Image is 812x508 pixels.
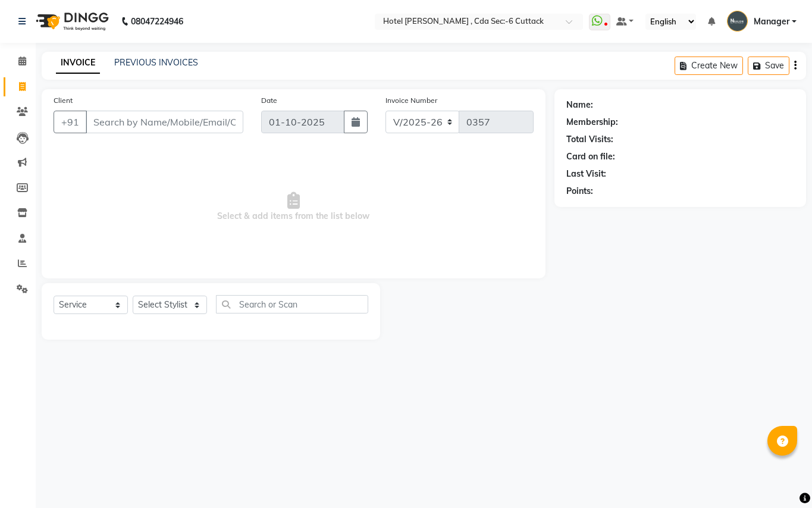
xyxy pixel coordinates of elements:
[566,99,593,111] div: Name:
[748,57,789,75] button: Save
[261,95,277,106] label: Date
[54,148,534,266] span: Select & add items from the list below
[566,185,593,197] div: Points:
[131,5,183,38] b: 08047224946
[727,11,748,32] img: Manager
[30,5,112,38] img: logo
[54,95,73,106] label: Client
[54,111,87,133] button: +91
[754,15,789,28] span: Manager
[56,52,100,74] a: INVOICE
[675,57,743,75] button: Create New
[86,111,243,133] input: Search by Name/Mobile/Email/Code
[566,133,613,146] div: Total Visits:
[762,460,800,496] iframe: chat widget
[216,295,368,313] input: Search or Scan
[385,95,437,106] label: Invoice Number
[566,168,606,180] div: Last Visit:
[566,150,615,163] div: Card on file:
[566,116,618,128] div: Membership:
[114,57,198,68] a: PREVIOUS INVOICES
